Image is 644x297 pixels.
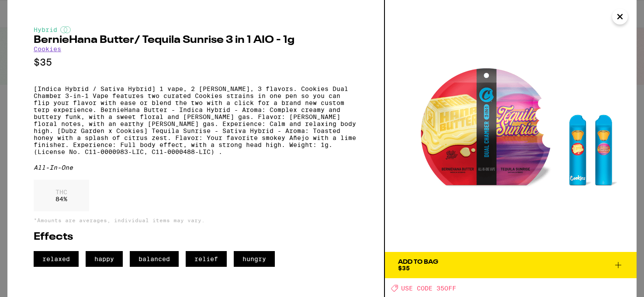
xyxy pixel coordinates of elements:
p: THC [55,189,67,196]
div: All-In-One [34,164,358,171]
button: Add To Bag$35 [385,252,637,278]
p: $35 [34,57,358,68]
h2: BernieHana Butter/ Tequila Sunrise 3 in 1 AIO - 1g [34,35,358,45]
div: 84 % [34,180,89,211]
span: Hi. Need any help? [5,6,63,13]
img: hybridColor.svg [60,26,71,33]
span: $35 [398,265,410,272]
div: Add To Bag [398,259,438,265]
button: Close [612,9,628,24]
span: relaxed [34,251,79,267]
span: USE CODE 35OFF [401,285,456,292]
span: relief [186,251,227,267]
span: hungry [234,251,275,267]
h2: Effects [34,232,358,242]
p: *Amounts are averages, individual items may vary. [34,217,358,223]
a: Cookies [34,45,61,52]
div: Hybrid [34,26,358,33]
p: [Indica Hybrid / Sativa Hybrid] 1 vape, 2 [PERSON_NAME], 3 flavors. Cookies Dual Chamber 3-in-1 V... [34,85,358,155]
span: happy [86,251,123,267]
span: balanced [130,251,179,267]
